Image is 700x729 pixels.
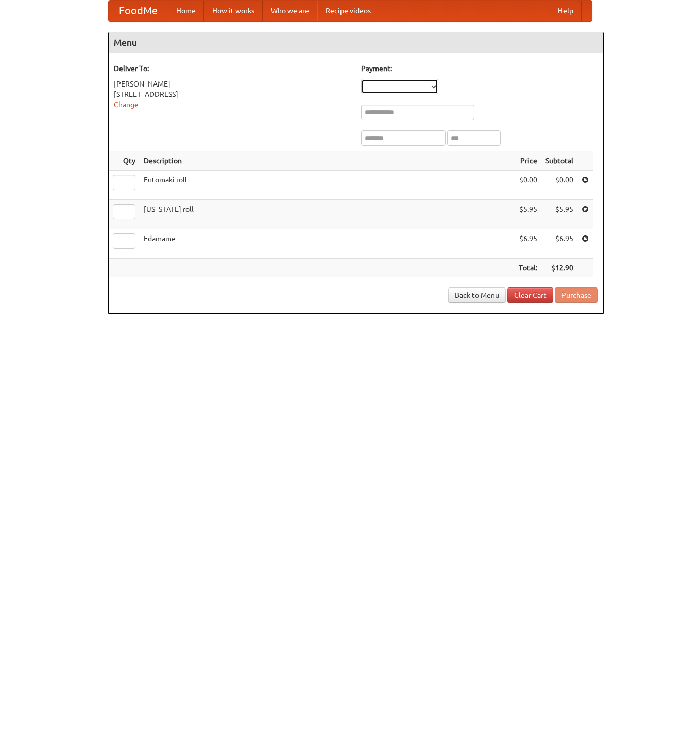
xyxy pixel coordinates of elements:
th: Total: [515,259,541,278]
div: [STREET_ADDRESS] [114,89,351,99]
a: Home [168,1,204,21]
a: Back to Menu [448,287,506,303]
a: Who we are [263,1,317,21]
button: Purchase [555,287,598,303]
td: [US_STATE] roll [140,200,515,229]
td: $6.95 [515,229,541,259]
td: Edamame [140,229,515,259]
th: Qty [109,151,140,171]
th: Description [140,151,515,171]
th: $12.90 [541,259,577,278]
td: $5.95 [515,200,541,229]
th: Subtotal [541,151,577,171]
h5: Deliver To: [114,63,351,74]
a: Change [114,100,139,109]
td: $6.95 [541,229,577,259]
h4: Menu [109,32,603,53]
a: Recipe videos [317,1,379,21]
td: $0.00 [515,171,541,200]
th: Price [515,151,541,171]
a: Clear Cart [507,287,553,303]
td: $0.00 [541,171,577,200]
td: Futomaki roll [140,171,515,200]
td: $5.95 [541,200,577,229]
a: How it works [204,1,263,21]
a: FoodMe [109,1,168,21]
h5: Payment: [361,63,598,74]
div: [PERSON_NAME] [114,79,351,89]
a: Help [550,1,582,21]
